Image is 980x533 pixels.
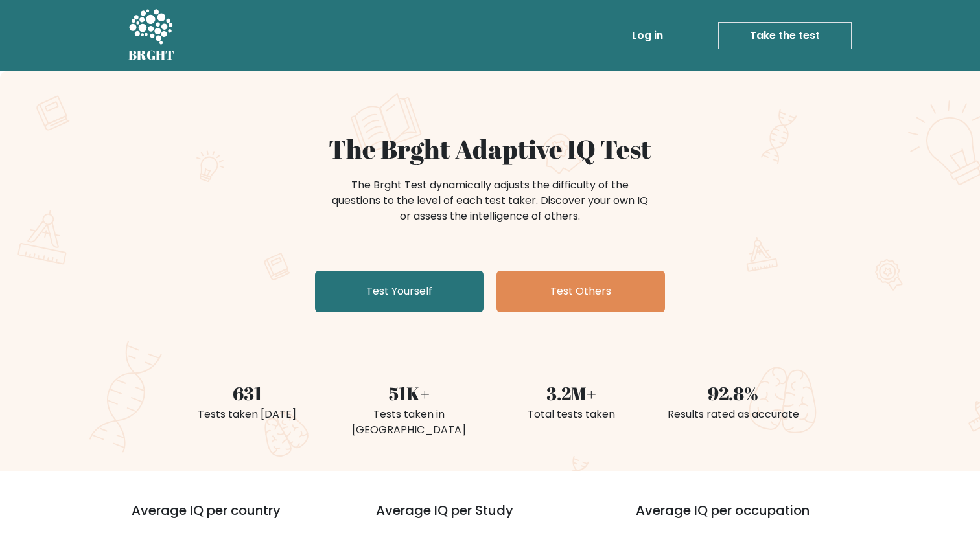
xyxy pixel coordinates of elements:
a: Test Others [496,271,665,312]
a: BRGHT [128,5,175,66]
div: 631 [174,380,320,407]
div: 3.2M+ [498,380,644,407]
h1: The Brght Adaptive IQ Test [174,133,806,164]
div: Tests taken [DATE] [174,407,320,422]
div: 51K+ [336,380,482,407]
a: Test Yourself [315,271,484,312]
a: Log in [627,23,668,49]
div: The Brght Test dynamically adjusts the difficulty of the questions to the level of each test take... [328,177,652,224]
div: Total tests taken [498,407,644,422]
div: Tests taken in [GEOGRAPHIC_DATA] [336,407,482,438]
div: 92.8% [660,380,806,407]
div: Results rated as accurate [660,407,806,422]
h5: BRGHT [128,47,175,63]
a: Take the test [718,22,852,49]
